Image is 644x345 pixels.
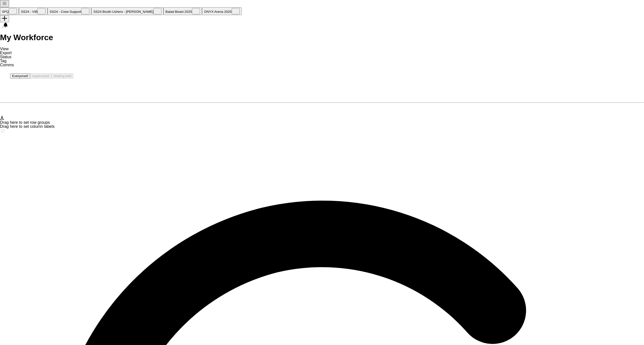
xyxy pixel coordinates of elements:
button: SS24 - VIB [19,7,48,15]
button: SS24 - Crew Support [48,7,91,15]
button: Waiting list0 [52,73,73,79]
button: SS24 Booth Ushers - [PERSON_NAME] [91,7,164,15]
button: Everyone0 [10,73,30,79]
span: 0 [70,74,71,78]
button: Balad Beast 2025 [164,7,202,15]
input: Column with Header Selection [1,129,4,133]
span: 0 [26,74,28,78]
button: ONYX Arena 2025 [202,7,242,15]
span: 0 [48,74,49,78]
button: Applicants0 [30,73,52,79]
